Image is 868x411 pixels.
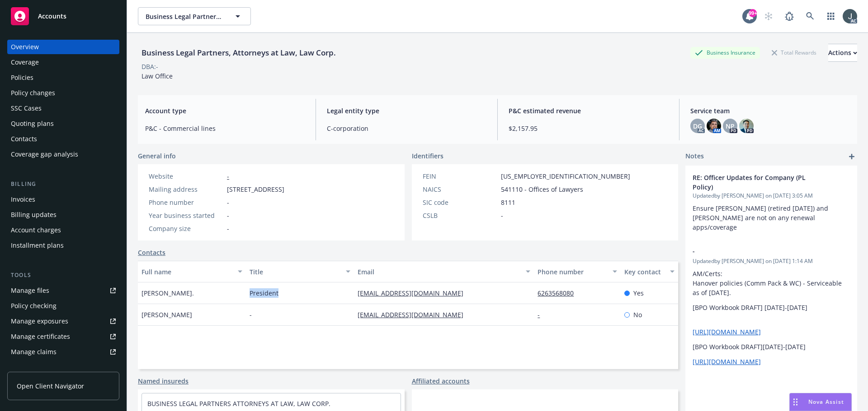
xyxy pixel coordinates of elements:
[7,208,119,222] a: Billing updates
[145,124,305,133] span: P&C - Commercial lines
[149,198,223,207] div: Phone number
[789,393,852,411] button: Nova Assist
[538,310,547,319] a: -
[693,357,761,366] a: [URL][DOMAIN_NAME]
[7,283,119,298] a: Manage files
[780,7,798,25] a: Report a Bug
[759,7,778,25] a: Start snowing
[822,7,840,25] a: Switch app
[693,257,850,265] span: Updated by [PERSON_NAME] on [DATE] 1:14 AM
[138,151,176,161] span: General info
[828,44,857,61] div: Actions
[7,116,119,131] a: Quoting plans
[149,171,223,181] div: Website
[17,381,84,391] span: Open Client Navigator
[739,119,754,133] img: photo
[327,124,486,133] span: C-corporation
[138,47,340,59] div: Business Legal Partners, Attorneys at Law, Law Corp.
[227,198,229,207] span: -
[7,86,119,100] a: Policy changes
[11,132,37,146] div: Contacts
[250,310,252,319] span: -
[624,267,665,277] div: Key contact
[685,151,704,162] span: Notes
[693,303,850,312] p: [BPO Workbook DRAFT] [DATE]-[DATE]
[633,288,644,298] span: Yes
[145,106,305,115] span: Account type
[7,192,119,207] a: Invoices
[633,310,642,319] span: No
[250,267,340,277] div: Title
[149,224,223,233] div: Company size
[358,310,471,319] a: [EMAIL_ADDRESS][DOMAIN_NAME]
[412,376,470,386] a: Affiliated accounts
[227,211,229,220] span: -
[7,180,119,189] div: Billing
[412,151,443,161] span: Identifiers
[147,399,330,408] a: BUSINESS LEGAL PARTNERS ATTORNEYS AT LAW, LAW CORP.
[227,172,229,180] a: -
[11,345,57,359] div: Manage claims
[7,329,119,344] a: Manage certificates
[7,101,119,115] a: SSC Cases
[843,9,857,23] img: photo
[501,211,503,220] span: -
[828,44,857,62] button: Actions
[423,198,497,207] div: SIC code
[7,360,119,374] a: Manage BORs
[7,4,119,29] a: Accounts
[509,106,668,115] span: P&C estimated revenue
[423,171,497,181] div: FEIN
[501,198,515,207] span: 8111
[685,166,857,239] div: RE: Officer Updates for Company (PL Policy)Updatedby [PERSON_NAME] on [DATE] 3:05 AMEnsure [PERSO...
[138,248,165,257] a: Contacts
[693,269,850,297] p: AM/Certs: Hanover policies (Comm Pack & WC) - Serviceable as of [DATE].
[11,360,53,374] div: Manage BORs
[726,121,735,131] span: NP
[142,310,192,319] span: [PERSON_NAME]
[501,171,630,181] span: [US_EMPLOYER_IDENTIFICATION_NUMBER]
[7,271,119,280] div: Tools
[11,101,42,115] div: SSC Cases
[790,393,801,411] div: Drag to move
[7,314,119,328] a: Manage exposures
[149,185,223,194] div: Mailing address
[690,106,850,115] span: Service team
[693,173,826,192] span: RE: Officer Updates for Company (PL Policy)
[707,119,721,133] img: photo
[227,185,284,194] span: [STREET_ADDRESS]
[11,238,64,253] div: Installment plans
[246,261,354,282] button: Title
[38,13,66,20] span: Accounts
[808,398,844,406] span: Nova Assist
[142,72,173,80] span: Law Office
[685,239,857,374] div: -Updatedby [PERSON_NAME] on [DATE] 1:14 AMAM/Certs: Hanover policies (Comm Pack & WC) - Serviceab...
[7,299,119,313] a: Policy checking
[7,40,119,54] a: Overview
[509,124,668,133] span: $2,157.95
[7,345,119,359] a: Manage claims
[11,192,35,207] div: Invoices
[801,7,819,25] a: Search
[7,147,119,162] a: Coverage gap analysis
[7,70,119,85] a: Policies
[7,55,119,69] a: Coverage
[7,223,119,237] a: Account charges
[423,211,497,220] div: CSLB
[749,9,757,17] div: 99+
[149,211,223,220] div: Year business started
[693,192,850,200] span: Updated by [PERSON_NAME] on [DATE] 3:05 AM
[142,62,158,71] div: DBA: -
[11,329,70,344] div: Manage certificates
[7,132,119,146] a: Contacts
[11,208,57,222] div: Billing updates
[693,204,830,231] span: Ensure [PERSON_NAME] (retired [DATE]) and [PERSON_NAME] are not on any renewal apps/coverage
[358,289,471,297] a: [EMAIL_ADDRESS][DOMAIN_NAME]
[690,47,760,58] div: Business Insurance
[11,223,61,237] div: Account charges
[501,185,583,194] span: 541110 - Offices of Lawyers
[227,224,229,233] span: -
[11,147,78,162] div: Coverage gap analysis
[7,238,119,253] a: Installment plans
